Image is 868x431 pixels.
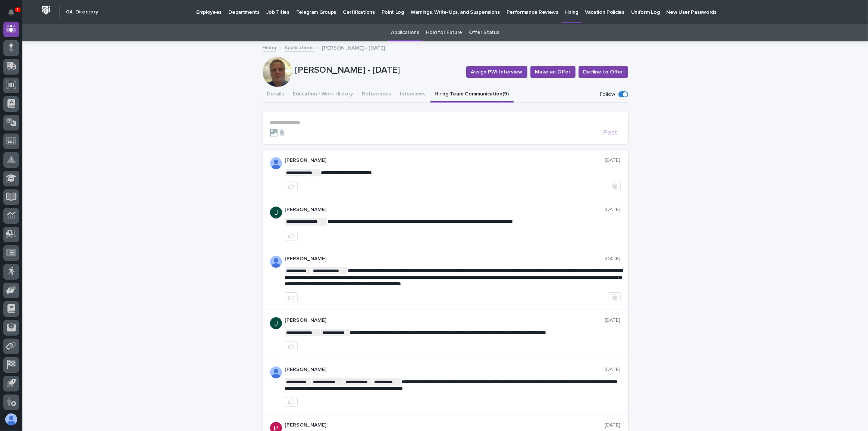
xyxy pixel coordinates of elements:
[270,207,282,218] img: AATXAJzKHBjIVkmOEWMd7CrWKgKOc1AT7c5NBq-GLKw_=s96-c
[270,157,282,169] img: AOh14GgPw25VOikpKNbdra9MTOgH50H-1stU9o6q7KioRA=s96-c
[285,317,605,324] p: [PERSON_NAME]
[604,129,618,136] span: Post
[285,157,605,164] p: [PERSON_NAME]
[16,7,19,12] p: 1
[66,9,98,15] h2: 04. Directory
[270,366,282,378] img: AOh14GiWKAYVPIbfHyIkyvX2hiPF8_WCcz-HU3nlZscn=s96-c
[270,317,282,329] img: AATXAJzKHBjIVkmOEWMd7CrWKgKOc1AT7c5NBq-GLKw_=s96-c
[605,256,621,262] p: [DATE]
[263,43,276,51] a: Hiring
[535,68,571,76] span: Make an Offer
[285,207,605,213] p: [PERSON_NAME]
[466,66,527,78] button: Assign PWI Interview
[601,129,621,136] button: Post
[358,87,396,103] button: References
[579,66,628,78] button: Decline to Offer
[285,342,298,351] button: like this post
[469,24,499,41] a: Offer Status
[285,256,605,262] p: [PERSON_NAME]
[3,4,19,20] button: Notifications
[583,68,623,76] span: Decline to Offer
[285,292,298,302] button: like this post
[600,91,615,98] p: Follow
[426,24,462,41] a: Hold for Future
[605,317,621,324] p: [DATE]
[530,66,576,78] button: Make an Offer
[605,366,621,373] p: [DATE]
[263,87,289,103] button: Details
[285,397,298,407] button: like this post
[9,9,19,21] div: Notifications1
[285,182,298,191] button: like this post
[295,65,460,76] p: [PERSON_NAME] - [DATE]
[605,207,621,213] p: [DATE]
[605,422,621,428] p: [DATE]
[471,68,523,76] span: Assign PWI Interview
[609,182,621,191] button: Delete post
[285,43,314,51] a: Applications
[609,292,621,302] button: Delete post
[3,412,19,427] button: users-avatar
[391,24,419,41] a: Applications
[39,3,53,17] img: Workspace Logo
[285,366,605,373] p: [PERSON_NAME]
[270,256,282,268] img: AOh14GgPw25VOikpKNbdra9MTOgH50H-1stU9o6q7KioRA=s96-c
[605,157,621,164] p: [DATE]
[430,87,514,103] button: Hiring Team Communication (9)
[289,87,358,103] button: Education / Work History
[285,422,605,428] p: [PERSON_NAME]
[285,231,298,240] button: like this post
[396,87,430,103] button: Interviews
[322,43,385,51] p: [PERSON_NAME] - [DATE]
